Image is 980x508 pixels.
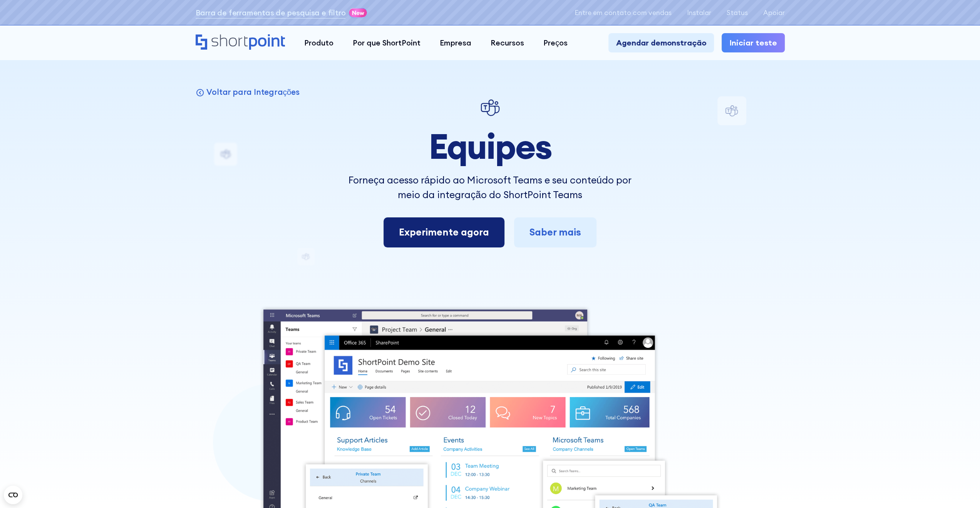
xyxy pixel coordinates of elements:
a: Iniciar teste [722,33,785,52]
font: Agendar demonstração [616,38,706,47]
font: Entre em contato com vendas [575,8,672,17]
a: Saber mais [514,217,596,247]
font: Apoiar [763,8,785,17]
iframe: Widget de bate-papo [841,419,980,508]
font: Forneça acesso rápido ao Microsoft Teams e seu conteúdo por meio da integração do ShortPoint Teams [348,174,631,201]
a: Apoiar [763,9,785,17]
font: Status [727,8,748,17]
font: Empresa [440,38,471,47]
a: Status [727,9,748,17]
font: Saber mais [529,226,581,238]
a: Preços [534,33,577,52]
a: Voltar para Integrações [196,87,300,97]
a: Por que ShortPoint [343,33,430,52]
font: Experimente agora [399,226,489,238]
a: Entre em contato com vendas [575,9,672,17]
a: Experimente agora [384,217,504,247]
font: Equipes [428,124,551,168]
font: Preços [543,38,568,47]
font: Recursos [491,38,524,47]
font: Produto [304,38,333,47]
a: Recursos [481,33,534,52]
font: Voltar para Integrações [206,87,299,97]
a: Empresa [430,33,481,52]
button: Open CMP widget [4,486,22,504]
a: Barra de ferramentas de pesquisa e filtro [196,7,346,19]
img: Equipes [479,96,502,119]
a: Instalar [687,9,711,17]
font: Por que ShortPoint [353,38,420,47]
font: Barra de ferramentas de pesquisa e filtro [196,8,346,17]
a: Agendar demonstração [608,33,714,52]
font: Instalar [687,8,711,17]
a: Lar [196,34,285,51]
a: Produto [295,33,343,52]
font: Iniciar teste [729,38,777,47]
